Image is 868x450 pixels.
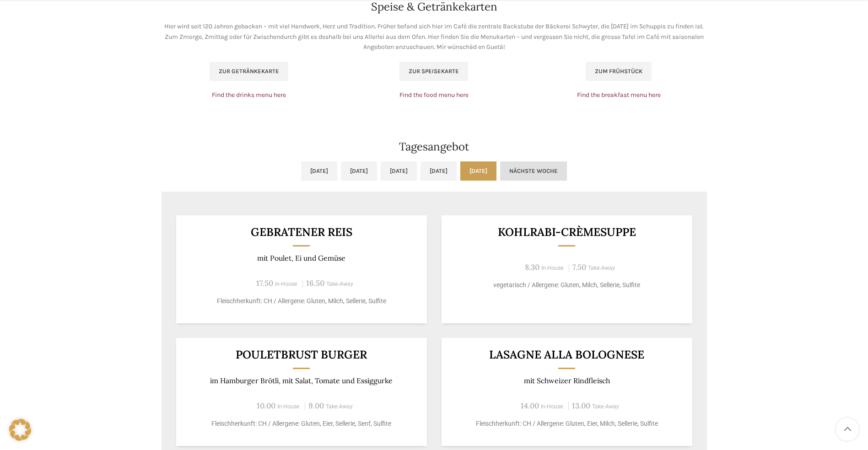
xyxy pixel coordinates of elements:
a: [DATE] [421,161,457,181]
a: [DATE] [301,161,337,181]
span: 7.50 [572,262,586,272]
p: Fleischherkunft: CH / Allergene: Gluten, Eier, Milch, Sellerie, Sulfite [453,419,681,429]
span: Zur Speisekarte [409,68,459,75]
span: Take-Away [326,403,353,410]
a: Zur Getränkekarte [210,62,288,81]
p: Hier wird seit 120 Jahren gebacken – mit viel Handwerk, Herz und Tradition. Früher befand sich hi... [162,21,707,52]
span: 10.00 [257,401,275,411]
span: In-House [541,403,563,410]
h2: Speise & Getränkekarten [162,1,707,12]
span: Zur Getränkekarte [219,68,279,75]
span: In-House [277,403,300,410]
span: 8.30 [525,262,539,272]
span: 16.50 [306,278,324,288]
p: mit Poulet, Ei und Gemüse [187,254,415,262]
h3: Gebratener Reis [187,226,415,238]
h3: LASAGNE ALLA BOLOGNESE [453,349,681,360]
a: [DATE] [460,161,496,181]
a: [DATE] [341,161,377,181]
span: 13.00 [572,401,590,411]
span: In-House [275,281,297,287]
p: mit Schweizer Rindfleisch [453,376,681,385]
h3: Pouletbrust Burger [187,349,415,360]
span: 17.50 [256,278,273,288]
a: Find the breakfast menu here [577,91,661,99]
a: Zur Speisekarte [399,62,468,81]
a: Scroll to top button [836,418,859,441]
p: im Hamburger Brötli, mit Salat, Tomate und Essiggurke [187,376,415,385]
a: [DATE] [381,161,417,181]
p: vegetarisch / Allergene: Gluten, Milch, Sellerie, Sulfite [453,280,681,290]
span: Take-Away [588,265,615,271]
p: Fleischherkunft: CH / Allergene: Gluten, Eier, Sellerie, Senf, Sulfite [187,419,415,429]
h2: Tagesangebot [162,141,707,152]
h3: Kohlrabi-Crèmesuppe [453,226,681,238]
a: Find the food menu here [399,91,469,99]
a: Nächste Woche [500,161,567,181]
span: 14.00 [521,401,539,411]
span: Take-Away [592,403,619,410]
a: Find the drinks menu here [212,91,286,99]
a: Zum Frühstück [586,62,652,81]
span: Take-Away [326,281,353,287]
span: In-House [541,265,564,271]
span: Zum Frühstück [595,68,642,75]
span: 9.00 [308,401,324,411]
p: Fleischherkunft: CH / Allergene: Gluten, Milch, Sellerie, Sulfite [187,296,415,306]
